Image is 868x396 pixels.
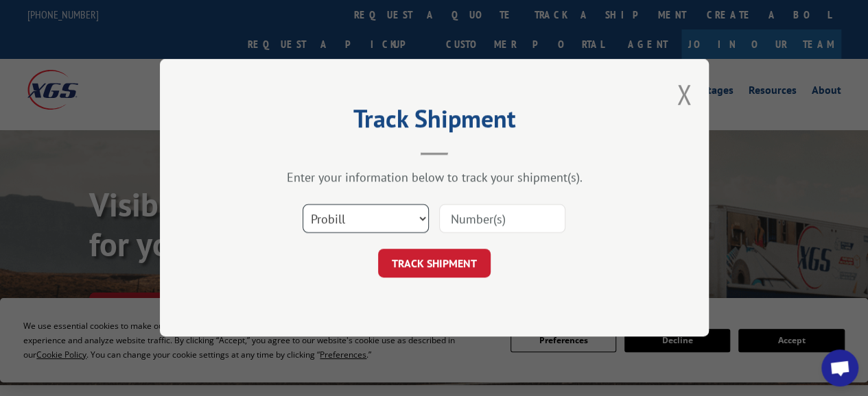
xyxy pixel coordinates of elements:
input: Number(s) [439,205,565,234]
div: Enter your information below to track your shipment(s). [228,170,640,186]
button: TRACK SHIPMENT [378,249,491,278]
button: Close modal [677,76,692,112]
h2: Track Shipment [228,109,640,135]
div: Open chat [821,349,858,386]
